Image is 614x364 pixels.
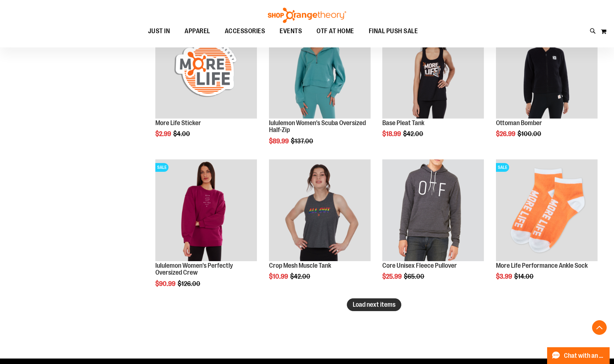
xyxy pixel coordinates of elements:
a: Product image for Core Unisex Fleece Pullover [382,159,484,262]
a: More Life Performance Ankle Sock [496,262,588,269]
button: Load next items [347,298,401,311]
div: product [152,13,261,156]
a: Product image for lululemon Womens Perfectly Oversized CrewSALE [155,159,257,262]
span: $126.00 [178,280,201,287]
span: $42.00 [403,130,424,138]
span: $3.99 [496,273,513,280]
a: Product image for More Life StickerSALE [155,17,257,119]
a: Crop Mesh Muscle Tank [269,262,331,269]
a: Product image for Crop Mesh Muscle Tank [269,159,371,262]
span: $42.00 [290,273,311,280]
span: $26.99 [496,130,516,138]
a: Ottoman Bomber [496,119,542,127]
span: JUST IN [148,23,170,39]
img: Product image for Base Pleat Tank [382,17,484,118]
span: $100.00 [518,130,542,138]
a: Product image for lululemon Womens Scuba Oversized Half Zip [269,17,371,119]
span: Load next items [353,301,395,308]
img: Shop Orangetheory [267,8,347,23]
img: Product image for More Life Sticker [155,17,257,118]
span: OTF AT HOME [317,23,354,39]
img: Product image for lululemon Womens Perfectly Oversized Crew [155,159,257,261]
span: $137.00 [291,138,314,145]
button: Chat with an Expert [547,347,610,364]
img: Product image for lululemon Womens Scuba Oversized Half Zip [269,17,371,118]
span: Chat with an Expert [564,352,605,359]
span: $2.99 [155,130,172,138]
button: Back To Top [592,320,607,335]
a: Product image for Base Pleat TankSALE [382,17,484,119]
span: $65.00 [404,273,425,280]
a: lululemon Women's Perfectly Oversized Crew [155,262,233,276]
div: product [265,13,374,163]
a: lululemon Women's Scuba Oversized Half-Zip [269,119,366,134]
span: $10.99 [269,273,289,280]
a: Product image for More Life Performance Ankle SockSALE [496,159,598,262]
a: Product image for Ottoman BomberSALE [496,17,598,119]
span: SALE [155,163,168,172]
div: product [379,156,488,299]
span: $89.99 [269,138,290,145]
a: More Life Sticker [155,119,201,127]
div: product [379,13,488,156]
span: $4.00 [173,130,191,138]
div: product [265,156,374,299]
span: SALE [496,163,509,172]
div: product [492,13,601,156]
span: EVENTS [280,23,302,39]
img: Product image for Core Unisex Fleece Pullover [382,159,484,261]
div: product [492,156,601,299]
span: ACCESSORIES [225,23,265,39]
span: $25.99 [382,273,403,280]
span: $90.99 [155,280,177,287]
div: product [152,156,261,306]
span: FINAL PUSH SALE [369,23,418,39]
a: Base Pleat Tank [382,119,424,127]
span: APPAREL [185,23,210,39]
img: Product image for More Life Performance Ankle Sock [496,159,598,261]
a: Core Unisex Fleece Pullover [382,262,457,269]
span: $14.00 [514,273,535,280]
span: $18.99 [382,130,402,138]
img: Product image for Crop Mesh Muscle Tank [269,159,371,261]
img: Product image for Ottoman Bomber [496,17,598,118]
